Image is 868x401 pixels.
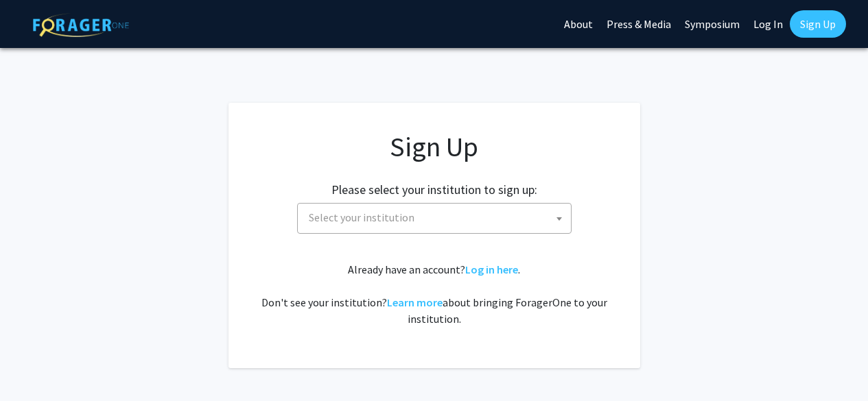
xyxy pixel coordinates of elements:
a: Learn more about bringing ForagerOne to your institution [387,295,443,309]
a: Sign Up [790,10,846,38]
h1: Sign Up [256,130,613,163]
h2: Please select your institution to sign up: [331,182,537,197]
span: Select your institution [309,210,414,224]
div: Already have an account? . Don't see your institution? about bringing ForagerOne to your institut... [256,261,613,327]
span: Select your institution [297,203,572,234]
span: Select your institution [303,204,571,232]
img: ForagerOne Logo [33,13,129,37]
a: Log in here [465,263,518,276]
